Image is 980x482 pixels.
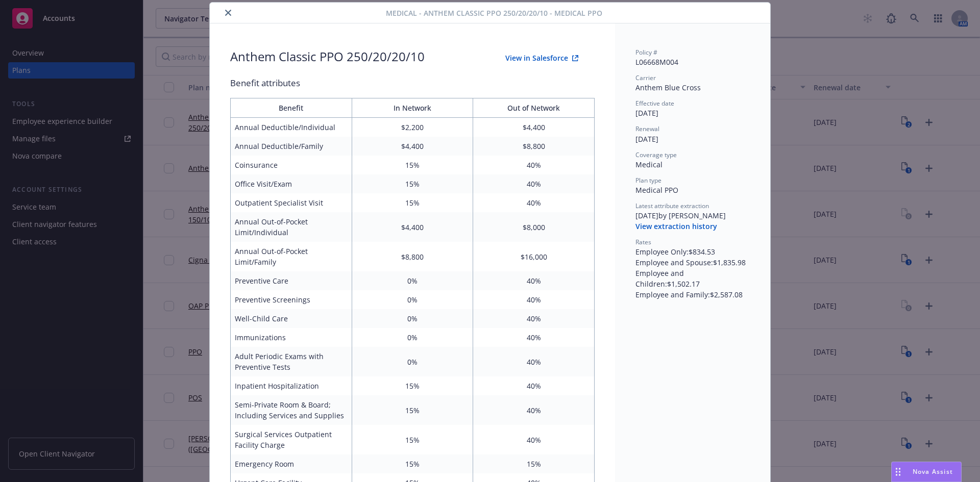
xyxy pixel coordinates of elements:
[352,347,473,376] td: 0%
[231,271,352,290] td: Preventive Care
[635,257,750,268] div: Employee and Spouse : $1,835.98
[352,174,473,193] td: 15%
[635,176,661,185] span: Plan type
[231,118,352,137] td: Annual Deductible/Individual
[473,376,595,395] td: 40%
[635,108,750,118] div: [DATE]
[231,425,352,454] td: Surgical Services Outpatient Facility Charge
[473,156,595,174] td: 40%
[473,454,595,473] td: 15%
[635,73,656,82] span: Carrier
[635,238,651,246] span: Rates
[489,48,595,68] button: View in Salesforce
[231,376,352,395] td: Inpatient Hospitalization
[222,7,234,19] button: close
[635,159,750,170] div: Medical
[231,156,352,174] td: Coinsurance
[231,98,352,118] th: Benefit
[473,242,595,271] td: $16,000
[231,242,352,271] td: Annual Out-of-Pocket Limit/Family
[635,134,750,144] div: [DATE]
[231,395,352,425] td: Semi-Private Room & Board; Including Services and Supplies
[352,98,473,118] th: In Network
[473,347,595,376] td: 40%
[635,268,750,289] div: Employee and Children : $1,502.17
[352,242,473,271] td: $8,800
[231,212,352,242] td: Annual Out-of-Pocket Limit/Individual
[635,185,750,195] div: Medical PPO
[473,290,595,309] td: 40%
[231,328,352,347] td: Immunizations
[635,201,709,210] span: Latest attribute extraction
[891,462,962,482] button: Nova Assist
[473,212,595,242] td: $8,000
[352,425,473,454] td: 15%
[635,150,677,159] span: Coverage type
[635,246,750,257] div: Employee Only : $834.53
[473,395,595,425] td: 40%
[473,174,595,193] td: 40%
[635,82,750,93] div: Anthem Blue Cross
[386,8,602,18] span: Medical - Anthem Classic PPO 250/20/20/10 - Medical PPO
[352,271,473,290] td: 0%
[473,271,595,290] td: 40%
[352,193,473,212] td: 15%
[913,467,953,476] span: Nova Assist
[892,462,904,481] div: Drag to move
[231,454,352,473] td: Emergency Room
[635,289,750,300] div: Employee and Family : $2,587.08
[231,174,352,193] td: Office Visit/Exam
[352,118,473,137] td: $2,200
[473,118,595,137] td: $4,400
[635,99,674,108] span: Effective date
[635,124,659,133] span: Renewal
[231,290,352,309] td: Preventive Screenings
[473,425,595,454] td: 40%
[231,309,352,328] td: Well-Child Care
[352,137,473,156] td: $4,400
[352,290,473,309] td: 0%
[635,57,750,67] div: L06668M004
[473,193,595,212] td: 40%
[352,156,473,174] td: 15%
[352,212,473,242] td: $4,400
[230,48,425,68] div: Anthem Classic PPO 250/20/20/10
[352,309,473,328] td: 0%
[635,221,717,232] button: View extraction history
[352,376,473,395] td: 15%
[352,328,473,347] td: 0%
[231,193,352,212] td: Outpatient Specialist Visit
[230,77,595,90] div: Benefit attributes
[635,48,657,57] span: Policy #
[473,98,595,118] th: Out of Network
[231,347,352,376] td: Adult Periodic Exams with Preventive Tests
[473,137,595,156] td: $8,800
[473,309,595,328] td: 40%
[352,454,473,473] td: 15%
[231,137,352,156] td: Annual Deductible/Family
[352,395,473,425] td: 15%
[635,210,750,221] div: [DATE] by [PERSON_NAME]
[473,328,595,347] td: 40%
